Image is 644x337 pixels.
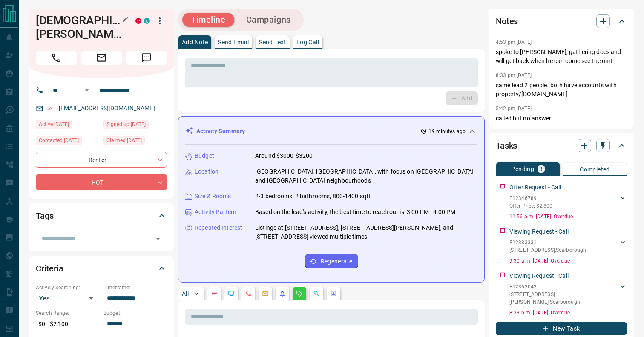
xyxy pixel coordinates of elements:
p: Viewing Request - Call [509,271,569,280]
p: Completed [580,166,610,172]
p: Budget: [103,309,167,317]
svg: Email Verified [47,106,53,111]
div: HOT [36,174,167,190]
div: Notes [496,11,627,31]
svg: Requests [296,290,303,297]
div: property.ca [135,18,141,24]
span: Email [81,51,122,65]
p: 2-3 bedrooms, 2 bathrooms, 800-1400 sqft [255,192,371,201]
p: Send Text [259,39,286,45]
span: Contacted [DATE] [39,136,79,145]
p: 5:42 pm [DATE] [496,106,532,111]
p: Send Email [218,39,249,45]
p: All [182,291,189,297]
div: Tags [36,206,167,226]
div: Wed Sep 03 2025 [36,136,99,148]
p: Add Note [182,39,208,45]
div: Thu Apr 10 2025 [103,136,167,148]
span: Active [DATE] [39,120,69,129]
button: Open [82,85,92,95]
p: spoke to [PERSON_NAME], gathering docs and will get back when he can come see the unit [496,48,627,66]
p: Timeframe: [103,284,167,291]
p: called but no answer [496,114,627,123]
div: Renter [36,152,167,168]
svg: Calls [245,290,252,297]
p: $0 - $2,100 [36,317,99,331]
p: Offer Price: $2,800 [509,202,552,210]
div: Tasks [496,135,627,156]
div: E12346789Offer Price: $2,800 [509,193,627,211]
p: Repeated Interest [195,223,242,232]
p: E12346789 [509,194,552,202]
div: condos.ca [144,18,150,24]
span: Signed up [DATE] [106,120,146,129]
div: Criteria [36,258,167,279]
svg: Notes [211,290,218,297]
h2: Notes [496,14,518,28]
button: Timeline [182,13,234,27]
p: 8:33 p.m. [DATE] - Overdue [509,309,627,317]
div: Yes [36,291,99,305]
div: E12383331[STREET_ADDRESS],Scarborough [509,237,627,256]
p: Pending [511,166,534,172]
p: Offer Request - Call [509,183,561,192]
p: same lead 2 people. both have accounts with property/[DOMAIN_NAME] [496,81,627,99]
p: 11:56 p.m. [DATE] - Overdue [509,213,627,220]
p: Around $3000-$3200 [255,151,313,160]
p: Based on the lead's activity, the best time to reach out is: 3:00 PM - 4:00 PM [255,208,455,217]
a: [EMAIL_ADDRESS][DOMAIN_NAME] [59,105,155,111]
p: 8:33 pm [DATE] [496,72,532,78]
svg: Lead Browsing Activity [228,290,235,297]
p: 19 minutes ago [428,128,466,135]
p: [GEOGRAPHIC_DATA], [GEOGRAPHIC_DATA], with focus on [GEOGRAPHIC_DATA] and [GEOGRAPHIC_DATA] neigh... [255,167,477,185]
h2: Tags [36,209,53,223]
h1: [DEMOGRAPHIC_DATA][PERSON_NAME] [36,14,123,41]
button: Campaigns [238,13,299,27]
h2: Tasks [496,139,517,152]
p: Location [195,167,218,176]
p: 3 [539,166,543,172]
p: Log Call [296,39,319,45]
p: Listings at [STREET_ADDRESS], [STREET_ADDRESS][PERSON_NAME], and [STREET_ADDRESS] viewed multiple... [255,223,477,241]
svg: Opportunities [313,290,320,297]
p: Budget [195,151,214,160]
p: 4:53 pm [DATE] [496,39,532,45]
p: Search Range: [36,309,99,317]
svg: Emails [262,290,269,297]
p: Activity Pattern [195,208,236,217]
p: Activity Summary [196,127,245,136]
p: Actively Searching: [36,284,99,291]
svg: Listing Alerts [279,290,286,297]
span: Call [36,51,77,65]
div: Activity Summary19 minutes ago [185,123,477,139]
p: E12383331 [509,239,586,246]
button: Regenerate [305,254,358,268]
button: New Task [496,322,627,335]
div: Fri Sep 12 2025 [36,120,99,131]
h2: Criteria [36,262,63,275]
p: E12363042 [509,283,618,291]
svg: Agent Actions [330,290,337,297]
span: Message [126,51,167,65]
div: E12363042[STREET_ADDRESS][PERSON_NAME],Scarborough [509,281,627,308]
span: Claimed [DATE] [106,136,142,145]
p: [STREET_ADDRESS][PERSON_NAME] , Scarborough [509,291,618,306]
p: Size & Rooms [195,192,231,201]
button: Open [152,233,164,245]
p: [STREET_ADDRESS] , Scarborough [509,246,586,254]
p: 9:30 a.m. [DATE] - Overdue [509,257,627,265]
div: Tue May 21 2024 [103,120,167,131]
p: Viewing Request - Call [509,227,569,236]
